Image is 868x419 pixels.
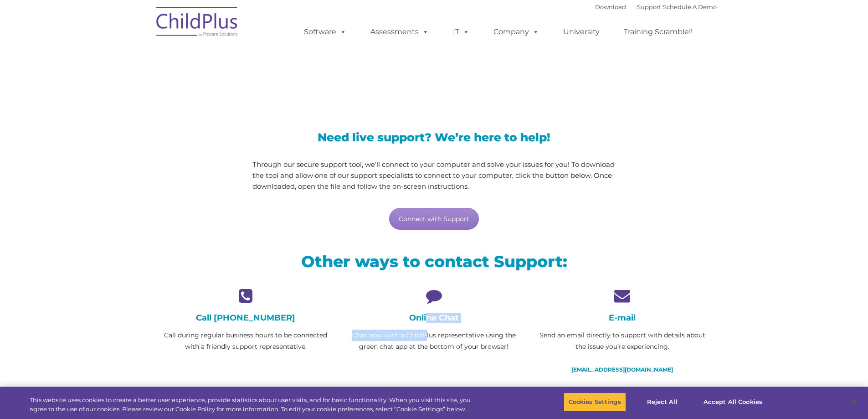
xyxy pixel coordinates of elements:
button: Accept All Cookies [699,393,767,412]
a: Training Scramble!! [615,23,702,41]
p: Chat now with a ChildPlus representative using the green chat app at the bottom of your browser! [347,330,521,352]
h2: Other ways to contact Support: [159,251,710,272]
a: [EMAIL_ADDRESS][DOMAIN_NAME] [571,366,673,373]
p: Through our secure support tool, we’ll connect to your computer and solve your issues for you! To... [252,159,616,192]
button: Close [843,392,863,412]
h4: Online Chat [347,313,521,323]
h3: Need live support? We’re here to help! [252,132,616,143]
a: IT [444,23,478,41]
img: ChildPlus by Procare Solutions [152,0,243,46]
a: Assessments [361,23,438,41]
p: Send an email directly to support with details about the issue you’re experiencing. [535,330,709,352]
a: Software [295,23,355,41]
a: Schedule A Demo [663,3,717,10]
a: Download [595,3,626,10]
a: Connect with Support [389,208,479,230]
a: Support [637,3,661,10]
p: Call during regular business hours to be connected with a friendly support representative. [159,330,333,352]
a: University [554,23,609,41]
div: This website uses cookies to create a better user experience, provide statistics about user visit... [30,396,478,414]
h4: E-mail [535,313,709,323]
span: LiveSupport with SplashTop [159,54,499,82]
a: Company [484,23,548,41]
button: Reject All [634,393,691,412]
h4: Call [PHONE_NUMBER] [159,313,333,323]
font: | [595,3,717,10]
button: Cookies Settings [564,393,626,412]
